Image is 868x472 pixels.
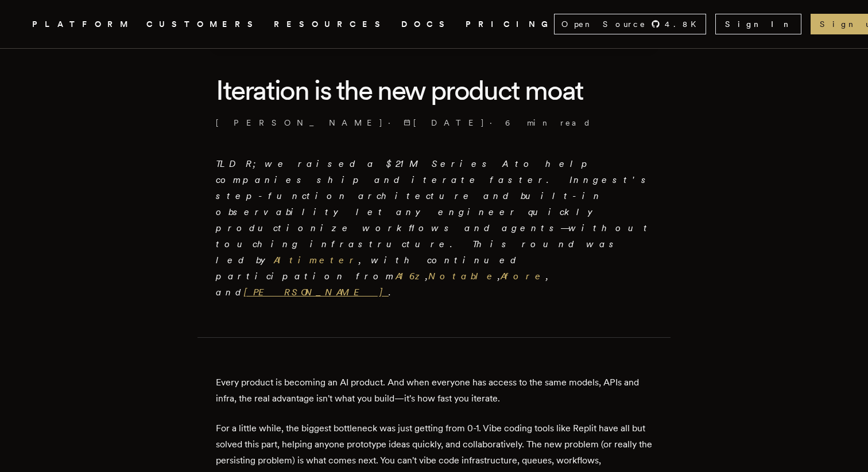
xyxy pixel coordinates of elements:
[501,271,546,282] a: Afore
[401,17,452,32] a: DOCS
[216,158,652,298] em: TLDR; we raised a $21M Series A to help companies ship and iterate faster. Inngest's step-functio...
[274,17,387,32] button: RESOURCES
[428,271,498,282] a: Notable
[274,255,359,266] a: Altimeter
[216,72,652,108] h1: Iteration is the new product moat
[32,17,133,32] button: PLATFORM
[244,287,389,298] a: [PERSON_NAME]
[396,271,425,282] a: A16z
[216,117,652,128] p: · ·
[466,17,554,32] a: PRICING
[216,117,383,128] a: [PERSON_NAME]
[404,117,485,128] span: [DATE]
[665,18,703,30] span: 4.8 K
[505,117,591,128] span: 6 min read
[561,18,646,30] span: Open Source
[216,375,652,407] p: Every product is becoming an AI product. And when everyone has access to the same models, APIs an...
[146,17,260,32] a: CUSTOMERS
[715,14,801,34] a: Sign In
